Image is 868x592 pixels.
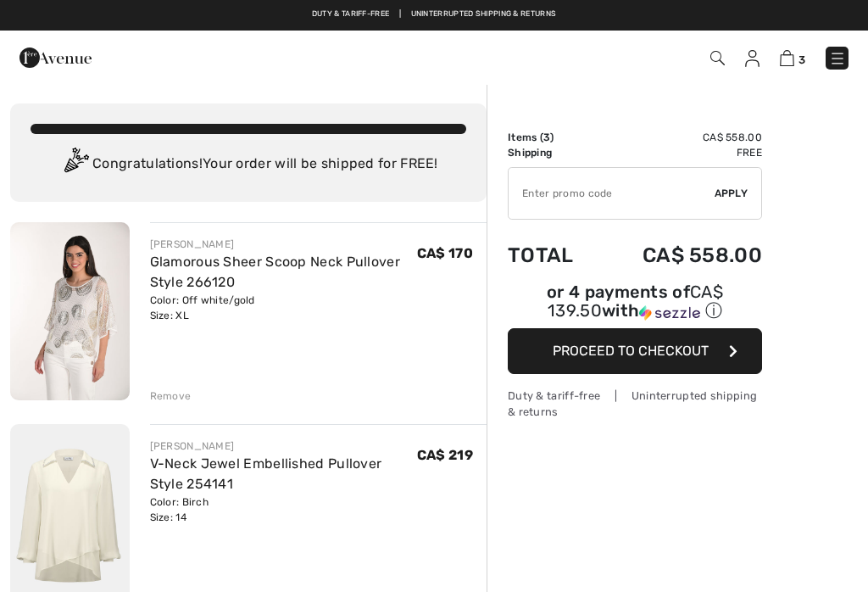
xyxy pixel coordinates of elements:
[150,438,417,454] div: [PERSON_NAME]
[508,226,598,284] td: Total
[715,186,748,201] span: Apply
[31,148,466,182] div: Congratulations! Your order will be shipped for FREE!
[19,41,92,75] img: 1ère Avenue
[780,47,805,68] a: 3
[150,237,417,252] div: [PERSON_NAME]
[745,50,759,67] img: My Info
[508,130,598,145] td: Items ( )
[598,226,762,284] td: CA$ 558.00
[58,148,92,182] img: Congratulation2.svg
[543,131,550,143] span: 3
[508,388,762,420] div: Duty & tariff-free | Uninterrupted shipping & returns
[798,53,805,66] span: 3
[710,51,725,65] img: Search
[509,168,715,219] input: Promo code
[508,328,762,374] button: Proceed to Checkout
[150,388,192,404] div: Remove
[508,145,598,160] td: Shipping
[417,245,473,261] span: CA$ 170
[508,284,762,328] div: or 4 payments ofCA$ 139.50withSezzle Click to learn more about Sezzle
[553,343,709,359] span: Proceed to Checkout
[150,293,417,323] div: Color: Off white/gold Size: XL
[150,455,382,492] a: V-Neck Jewel Embellished Pullover Style 254141
[508,284,762,322] div: or 4 payments of with
[780,50,794,66] img: Shopping Bag
[598,145,762,160] td: Free
[639,305,700,321] img: Sezzle
[829,50,846,67] img: Menu
[598,130,762,145] td: CA$ 558.00
[19,48,92,64] a: 1ère Avenue
[417,447,473,463] span: CA$ 219
[150,494,417,525] div: Color: Birch Size: 14
[150,254,401,290] a: Glamorous Sheer Scoop Neck Pullover Style 266120
[548,282,723,321] span: CA$ 139.50
[10,222,130,400] img: Glamorous Sheer Scoop Neck Pullover Style 266120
